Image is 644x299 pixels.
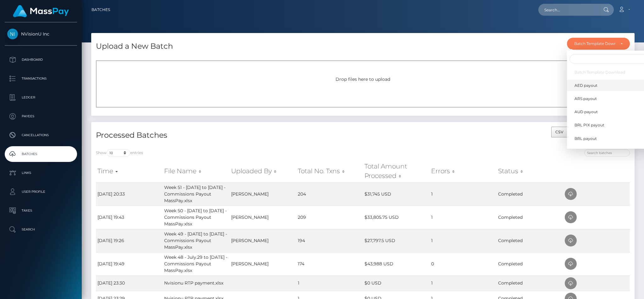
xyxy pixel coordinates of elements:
h4: Processed Batches [96,130,358,141]
td: $0 USD [363,275,430,291]
button: Batch Template Download [567,38,630,50]
td: [DATE] 19:26 [96,229,163,252]
td: 1 [430,229,496,252]
a: Cancellations [5,127,77,143]
th: Uploaded By: activate to sort column ascending [230,160,296,182]
td: [DATE] 20:33 [96,182,163,206]
select: Showentries [107,149,130,157]
h4: Upload a New Batch [96,41,173,52]
a: Ledger [5,90,77,105]
td: 1 [430,275,496,291]
a: Transactions [5,71,77,86]
td: Nvisionu RTP payment.xlsx [163,275,229,291]
div: Batch Template Download [574,41,615,46]
a: User Profile [5,184,77,200]
span: BRL PIX payout [575,123,604,128]
th: Status: activate to sort column ascending [497,160,563,182]
p: Transactions [7,74,75,83]
a: Batches [5,146,77,162]
a: Batches [92,3,110,16]
td: [PERSON_NAME] [230,182,296,206]
p: Dashboard [7,55,75,64]
td: Week 50 - [DATE] to [DATE] - Commissions Payout MassPay.xlsx [163,206,229,229]
th: Errors: activate to sort column ascending [430,160,496,182]
td: Completed [497,229,563,252]
td: [DATE] 19:49 [96,252,163,275]
td: 1 [430,206,496,229]
th: Time: activate to sort column ascending [96,160,163,182]
p: Links [7,168,75,178]
td: 204 [296,182,363,206]
p: Payees [7,112,75,121]
td: [PERSON_NAME] [230,206,296,229]
td: Completed [497,182,563,206]
p: Batches [7,149,75,159]
span: Drop files here to upload [336,76,390,82]
td: Completed [497,206,563,229]
input: Search... [538,4,597,16]
th: Total No. Txns: activate to sort column ascending [296,160,363,182]
th: File Name: activate to sort column ascending [163,160,229,182]
a: Taxes [5,203,77,219]
td: $31,745 USD [363,182,430,206]
p: Cancellations [7,130,75,140]
th: Total Amount Processed: activate to sort column ascending [363,160,430,182]
span: AED payout [575,83,597,88]
td: 194 [296,229,363,252]
img: MassPay Logo [13,5,69,17]
span: BRL payout [575,136,597,141]
a: Dashboard [5,52,77,68]
td: 1 [296,275,363,291]
p: Search [7,225,75,234]
span: CSV [555,130,563,134]
td: $27,797.5 USD [363,229,430,252]
td: 1 [430,182,496,206]
p: User Profile [7,187,75,197]
input: Search batches [584,149,630,157]
td: 209 [296,206,363,229]
td: $33,805.75 USD [363,206,430,229]
td: [DATE] 23:30 [96,275,163,291]
td: $43,988 USD [363,252,430,275]
a: Links [5,165,77,181]
span: NVisionU Inc [5,31,77,37]
td: Week 51 - [DATE] to [DATE] - Commissions Payout MassPay.xlsx [163,182,229,206]
td: Week 49 - [DATE] to [DATE] - Commissions Payout MassPay.xlsx [163,229,229,252]
td: [PERSON_NAME] [230,252,296,275]
img: NVisionU Inc [7,29,18,39]
span: AUD payout [575,109,598,115]
td: [DATE] 19:43 [96,206,163,229]
span: ARS payout [575,96,597,102]
td: 174 [296,252,363,275]
td: [PERSON_NAME] [230,229,296,252]
button: CSV [551,127,568,137]
p: Taxes [7,206,75,215]
td: Completed [497,252,563,275]
p: Ledger [7,93,75,102]
td: Week 48 - July.29 to [DATE] - Commissions Payout MassPay.xlsx [163,252,229,275]
a: Payees [5,108,77,124]
td: 0 [430,252,496,275]
label: Show entries [96,149,143,157]
a: Search [5,222,77,237]
td: Completed [497,275,563,291]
